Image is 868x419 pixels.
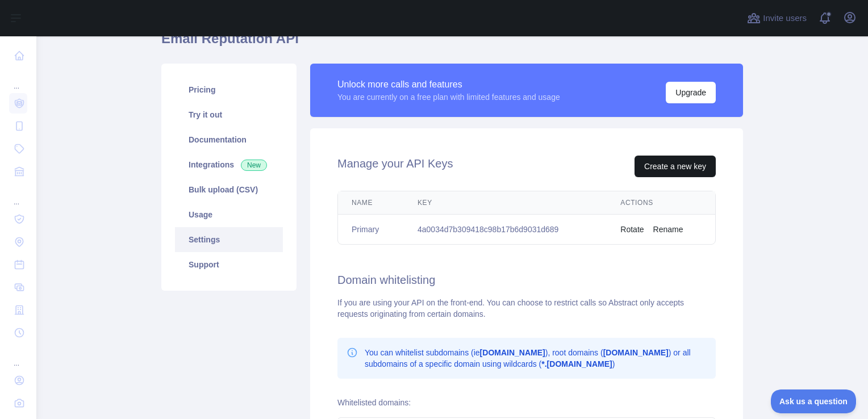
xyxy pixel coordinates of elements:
a: Bulk upload (CSV) [175,177,283,202]
td: 4a0034d7b309418c98b17b6d9031d689 [404,215,607,245]
th: Key [404,191,607,215]
h2: Manage your API Keys [337,156,453,177]
a: Pricing [175,77,283,102]
a: Documentation [175,127,283,152]
div: ... [9,68,27,91]
a: Try it out [175,102,283,127]
a: Integrations New [175,152,283,177]
div: Unlock more calls and features [337,78,560,91]
div: ... [9,184,27,207]
div: If you are using your API on the front-end. You can choose to restrict calls so Abstract only acc... [337,297,716,320]
span: Invite users [763,12,807,25]
p: You can whitelist subdomains (ie ), root domains ( ) or all subdomains of a specific domain using... [365,347,707,370]
div: ... [9,345,27,368]
button: Invite users [745,9,809,27]
b: [DOMAIN_NAME] [480,348,545,357]
b: *.[DOMAIN_NAME] [541,359,612,368]
button: Rename [653,224,683,235]
div: You are currently on a free plan with limited features and usage [337,91,560,103]
button: Rotate [620,224,644,235]
h1: Email Reputation API [161,30,743,57]
button: Create a new key [635,156,716,177]
a: Settings [175,227,283,252]
th: Name [338,191,404,215]
label: Whitelisted domains: [337,398,411,407]
a: Usage [175,202,283,227]
span: New [241,160,267,171]
button: Upgrade [666,82,716,103]
td: Primary [338,215,404,245]
h2: Domain whitelisting [337,272,716,288]
iframe: Toggle Customer Support [771,389,857,413]
th: Actions [607,191,715,215]
b: [DOMAIN_NAME] [603,348,669,357]
a: Support [175,252,283,277]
